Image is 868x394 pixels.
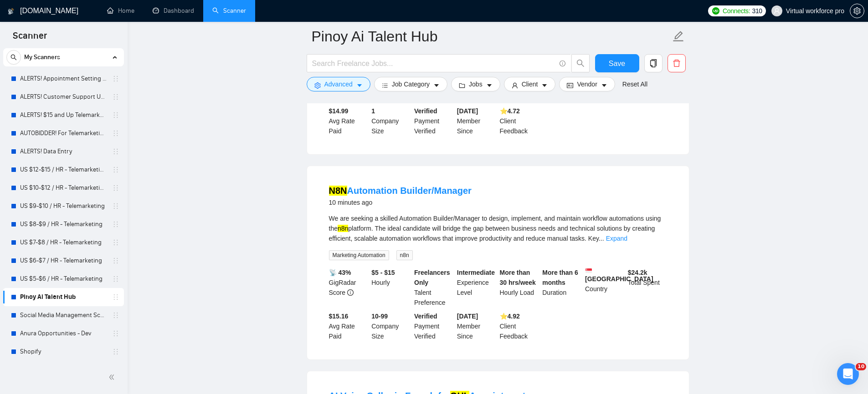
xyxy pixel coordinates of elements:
span: user [512,82,518,89]
button: Save [595,54,639,72]
div: Payment Verified [412,106,455,136]
span: holder [112,166,119,173]
div: Duration [540,268,583,308]
span: Client [522,79,538,89]
button: userClientcaret-down [504,77,556,91]
a: ALERTS! Customer Support USA [20,88,107,106]
input: Scanner name... [312,25,671,48]
a: ALERTS! $15 and Up Telemarketing [20,106,107,124]
b: ⭐️ 4.92 [500,313,520,320]
button: search [571,54,590,72]
span: holder [112,148,119,155]
span: holder [112,111,119,119]
button: setting [850,4,864,18]
span: 10 [856,363,866,370]
div: Total Spent [626,268,669,308]
div: Hourly Load [498,268,541,308]
button: settingAdvancedcaret-down [307,77,370,91]
div: Avg Rate Paid [327,106,370,136]
span: setting [850,7,864,15]
span: Jobs [469,79,483,89]
span: holder [112,293,119,301]
a: N8NAutomation Builder/Manager [329,186,472,196]
a: searchScanner [212,7,246,15]
span: holder [112,312,119,319]
a: US $12-$15 / HR - Telemarketing [20,161,107,179]
a: Expand [606,235,627,242]
a: Reset All [622,79,647,89]
span: holder [112,239,119,246]
b: 1 [371,107,375,115]
b: [DATE] [457,107,478,115]
a: Anura Opportunities - Dev [20,324,107,343]
span: Advanced [324,79,353,89]
b: $14.99 [329,107,349,115]
a: homeHome [107,7,134,15]
mark: n8n [338,225,348,232]
a: US $10-$12 / HR - Telemarketing [20,179,107,197]
b: ⭐️ 4.72 [500,107,520,115]
button: idcardVendorcaret-down [559,77,615,91]
span: idcard [567,82,573,89]
b: [DATE] [457,313,478,320]
span: holder [112,275,119,283]
a: ALERTS! Data Entry [20,142,107,161]
span: search [572,59,589,67]
a: Shopify [20,343,107,361]
span: holder [112,330,119,337]
div: Hourly [370,268,412,308]
span: copy [645,59,662,67]
span: bars [382,82,388,89]
b: More than 6 months [542,269,578,286]
span: Marketing Automation [329,250,389,260]
img: logo [8,4,14,19]
a: Pinoy Ai Talent Hub [20,288,107,306]
a: US $9-$10 / HR - Telemarketing [20,197,107,215]
span: holder [112,221,119,228]
a: setting [850,7,864,15]
button: folderJobscaret-down [451,77,500,91]
div: Payment Verified [412,311,455,341]
b: More than 30 hrs/week [500,269,536,286]
span: caret-down [601,82,607,89]
div: Client Feedback [498,106,541,136]
img: 🇸🇬 [586,268,592,274]
div: Client Feedback [498,311,541,341]
span: user [774,8,780,14]
span: ... [599,235,604,242]
a: dashboardDashboard [153,7,194,15]
span: folder [459,82,465,89]
span: info-circle [560,61,565,66]
b: 10-99 [371,313,388,320]
div: Country [583,268,626,308]
span: Save [609,58,625,69]
b: Intermediate [457,269,495,276]
span: holder [112,348,119,355]
a: US $5-$6 / HR - Telemarketing [20,270,107,288]
a: US $8-$9 / HR - Telemarketing [20,215,107,233]
input: Search Freelance Jobs... [312,58,555,69]
div: Company Size [370,106,412,136]
button: barsJob Categorycaret-down [374,77,447,91]
span: Scanner [5,29,54,48]
div: Talent Preference [412,268,455,308]
iframe: Intercom live chat [837,363,859,385]
a: Social Media Management Scanner [20,306,107,324]
span: 310 [752,6,762,16]
div: Experience Level [455,268,498,308]
span: holder [112,75,119,82]
button: copy [644,54,663,72]
b: $15.16 [329,313,349,320]
span: delete [668,59,685,67]
span: caret-down [356,82,363,89]
button: search [6,50,21,65]
span: edit [673,30,684,42]
div: We are seeking a skilled Automation Builder/Manager to design, implement, and maintain workflow a... [329,213,667,243]
b: $ 24.2k [628,269,647,276]
div: Member Since [455,106,498,136]
span: Connects: [723,6,750,16]
span: Job Category [392,79,430,89]
span: caret-down [433,82,440,89]
mark: N8N [329,186,347,196]
span: double-left [108,373,118,382]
